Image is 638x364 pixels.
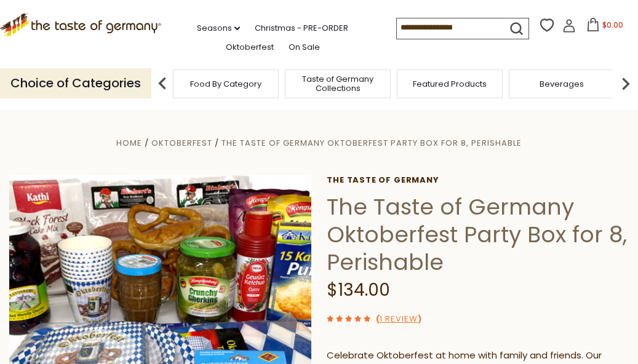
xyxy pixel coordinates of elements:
a: Christmas - PRE-ORDER [255,22,348,35]
a: Taste of Germany Collections [289,74,387,93]
a: On Sale [289,41,320,54]
a: Beverages [540,79,584,89]
span: $0.00 [602,20,623,30]
a: Home [116,137,142,149]
a: Food By Category [190,79,261,89]
a: The Taste of Germany [327,175,629,185]
a: Oktoberfest [226,41,274,54]
img: next arrow [613,71,638,96]
a: The Taste of Germany Oktoberfest Party Box for 8, Perishable [221,137,522,149]
span: ( ) [376,313,421,325]
img: previous arrow [150,71,175,96]
a: Oktoberfest [151,137,212,149]
a: Seasons [197,22,240,35]
a: Featured Products [413,79,487,89]
a: 1 Review [380,313,418,326]
button: $0.00 [578,18,631,36]
h1: The Taste of Germany Oktoberfest Party Box for 8, Perishable [327,193,629,276]
span: $134.00 [327,278,390,302]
